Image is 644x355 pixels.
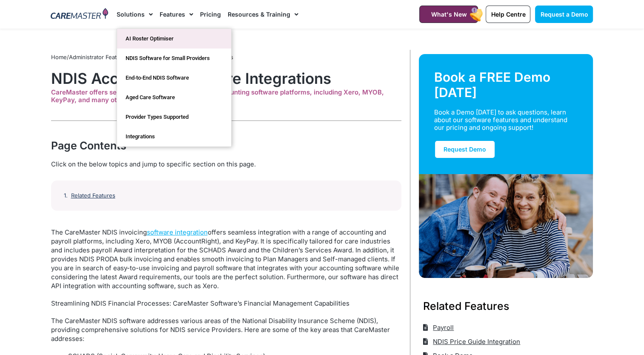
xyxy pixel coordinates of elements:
[444,146,486,153] span: Request Demo
[431,335,520,349] span: NDIS Price Guide Integration
[71,192,115,199] a: Related Features
[147,228,208,236] a: software integration
[419,6,478,23] a: What's New
[117,68,231,88] a: End-to-End NDIS Software
[51,54,233,60] span: / /
[51,8,108,21] img: CareMaster Logo
[117,49,231,68] a: NDIS Software for Small Providers
[117,29,231,49] a: AI Roster Optimiser
[69,54,129,60] a: Administrator Features
[51,138,401,153] div: Page Contents
[51,299,401,308] p: Streamlining NDIS Financial Processes: CareMaster Software’s Financial Management Capabilities
[423,335,521,349] a: NDIS Price Guide Integration
[117,107,231,127] a: Provider Types Supported
[431,321,454,335] span: Payroll
[51,228,401,290] p: The CareMaster NDIS invoicing offers seamless integration with a range of accounting and payroll ...
[434,69,578,100] div: Book a FREE Demo [DATE]
[117,29,232,147] ul: Solutions
[491,11,525,18] span: Help Centre
[51,54,67,60] a: Home
[419,174,593,278] img: Support Worker and NDIS Participant out for a coffee.
[431,11,467,18] span: What's New
[51,316,401,343] p: The CareMaster NDIS software addresses various areas of the National Disability Insurance Scheme ...
[540,11,588,18] span: Request a Demo
[423,321,454,335] a: Payroll
[51,160,401,169] div: Click on the below topics and jump to specific section on this page.
[434,109,568,132] div: Book a Demo [DATE] to ask questions, learn about our software features and understand our pricing...
[117,88,231,107] a: Aged Care Software
[535,6,593,23] a: Request a Demo
[423,298,589,314] h3: Related Features
[434,140,495,159] a: Request Demo
[117,127,231,146] a: Integrations
[51,69,401,87] h1: NDIS Accounting Software Integrations
[51,89,401,104] div: CareMaster offers seamless integration with various accounting software platforms, including Xero...
[486,6,530,23] a: Help Centre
